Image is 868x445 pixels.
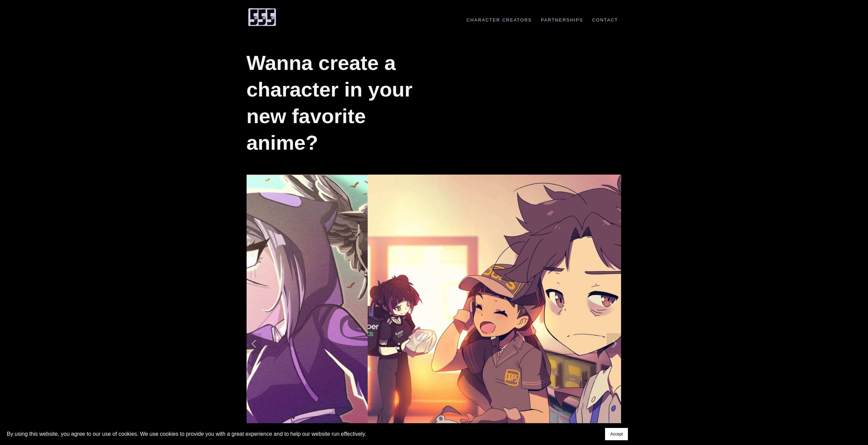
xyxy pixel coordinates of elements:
a: Previous Slide [247,333,262,354]
h1: Wanna create a character in your new favorite anime? [247,50,428,156]
img: 555 Comic [247,8,277,27]
a: Character Creators [463,17,535,23]
p: By using this website, you agree to our use of cookies. We use cookies to provide you with a grea... [7,429,366,439]
a: 555 Comic [247,8,277,24]
a: Contact [589,17,622,23]
a: Next Slide [607,333,622,354]
a: Partnerships [538,17,587,23]
span: Accept [610,432,623,436]
button: Accept [605,428,628,440]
